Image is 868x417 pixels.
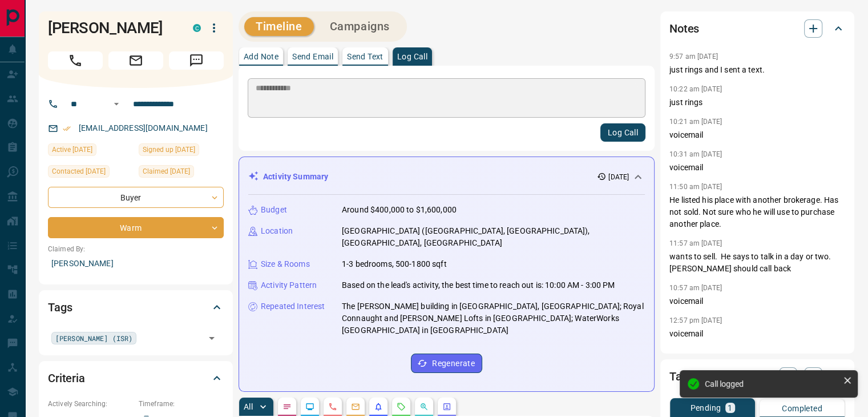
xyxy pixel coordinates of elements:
p: Timeframe: [139,399,224,409]
span: Call [48,51,103,70]
svg: Opportunities [419,402,429,411]
svg: Notes [282,402,292,411]
span: Contacted [DATE] [52,166,106,177]
p: [PERSON_NAME] [48,254,224,273]
p: just rings and I sent a text. [669,64,845,76]
span: Signed up [DATE] [143,144,195,155]
p: [DATE] [608,172,629,182]
p: Activity Summary [263,171,328,183]
p: voicemail [669,295,845,307]
span: [PERSON_NAME] (ISR) [55,332,132,344]
p: Repeated Interest [261,300,325,312]
p: Around $400,000 to $1,600,000 [342,204,457,216]
div: Tue Mar 09 2021 [139,143,224,159]
svg: Requests [397,402,406,411]
p: 1 [728,404,732,412]
p: Size & Rooms [261,258,310,270]
p: voicemail [669,129,845,141]
p: Add Note [244,53,278,61]
p: voicemail [669,328,845,340]
span: Message [169,51,224,70]
a: [EMAIL_ADDRESS][DOMAIN_NAME] [79,123,208,133]
p: voicemail [669,162,845,174]
div: Warm [48,217,224,238]
h2: Tasks [669,367,699,386]
div: Sat Jul 16 2022 [139,165,224,181]
h2: Criteria [48,369,85,387]
svg: Calls [328,402,337,411]
button: Campaigns [318,17,401,36]
div: Tasks [669,363,845,390]
p: He listed his place with another brokerage. Has not sold. Not sure who he will use to purchase an... [669,194,845,230]
p: Pending [690,404,721,412]
h2: Notes [669,19,699,38]
div: Wed Aug 06 2025 [48,165,133,181]
p: 12:57 pm [DATE] [669,316,722,324]
button: Timeline [244,17,314,36]
svg: Listing Alerts [374,402,383,411]
p: Activity Pattern [261,279,317,291]
p: [GEOGRAPHIC_DATA] ([GEOGRAPHIC_DATA], [GEOGRAPHIC_DATA]), [GEOGRAPHIC_DATA], [GEOGRAPHIC_DATA] [342,225,645,249]
p: 1-3 bedrooms, 500-1800 sqft [342,258,447,270]
h1: [PERSON_NAME] [48,19,176,37]
p: 10:57 am [DATE] [669,284,722,292]
p: All [244,403,253,411]
p: 11:50 am [DATE] [669,183,722,191]
div: Activity Summary[DATE] [248,166,645,187]
div: Tags [48,294,224,321]
svg: Email Verified [63,125,71,133]
p: Based on the lead's activity, the best time to reach out is: 10:00 AM - 3:00 PM [342,279,615,291]
p: Send Email [292,53,333,61]
p: Budget [261,204,287,216]
p: Actively Searching: [48,399,133,409]
div: Criteria [48,364,224,392]
svg: Emails [351,402,360,411]
p: 9:57 am [DATE] [669,53,718,61]
p: 10:22 am [DATE] [669,85,722,93]
svg: Agent Actions [442,402,451,411]
p: Claimed By: [48,244,224,254]
p: just rings [669,97,845,109]
p: Location [261,225,293,237]
p: 11:57 am [DATE] [669,239,722,247]
p: wants to sell. He says to talk in a day or two. [PERSON_NAME] should call back [669,251,845,275]
span: Claimed [DATE] [143,166,190,177]
button: Open [204,330,220,346]
div: condos.ca [193,24,201,32]
div: Tue Aug 05 2025 [48,143,133,159]
span: Active [DATE] [52,144,92,155]
div: Call logged [705,379,838,388]
p: Send Text [347,53,383,61]
span: Email [108,51,163,70]
p: The [PERSON_NAME] building in [GEOGRAPHIC_DATA], [GEOGRAPHIC_DATA]; Royal Connaught and [PERSON_N... [342,300,645,336]
p: Completed [782,404,822,412]
p: Log Call [397,53,427,61]
h2: Tags [48,298,72,316]
p: 10:31 am [DATE] [669,150,722,158]
div: Buyer [48,187,224,208]
button: Log Call [600,123,645,142]
div: Notes [669,15,845,42]
p: 10:21 am [DATE] [669,118,722,126]
button: Open [110,97,123,111]
button: Regenerate [411,354,482,373]
svg: Lead Browsing Activity [305,402,314,411]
